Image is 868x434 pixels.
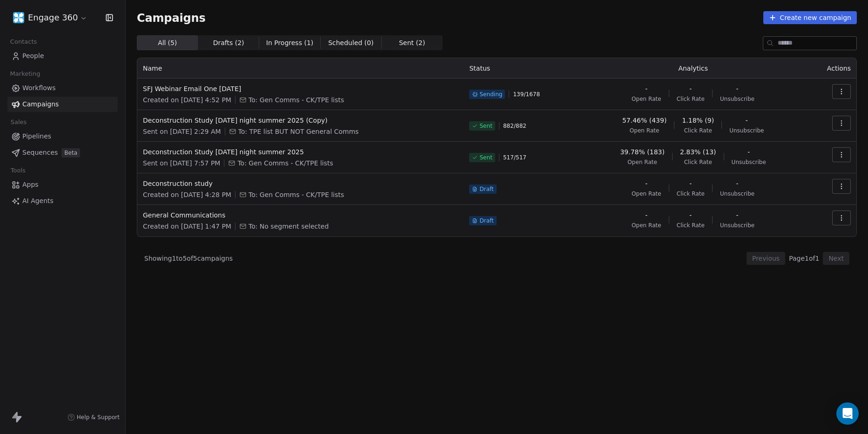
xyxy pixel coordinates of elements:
[747,147,750,157] span: -
[11,10,89,26] button: Engage 360
[13,12,24,23] img: Engage%20360%20Logo_427x427_Final@1x%20copy.png
[622,116,666,125] span: 57.46% (439)
[720,190,754,197] span: Unsubscribe
[620,147,664,157] span: 39.78% (183)
[645,210,647,220] span: -
[689,179,692,188] span: -
[143,84,458,93] span: SFJ Webinar Email One [DATE]
[143,95,231,105] span: Created on [DATE] 4:52 PM
[22,132,51,141] span: Pipelines
[61,148,80,158] span: Beta
[7,48,118,64] a: People
[645,84,647,93] span: -
[144,254,233,263] span: Showing 1 to 5 of 5 campaigns
[503,122,526,130] span: 882 / 882
[137,11,206,24] span: Campaigns
[137,58,464,79] th: Name
[747,252,785,265] button: Previous
[677,222,705,229] span: Click Rate
[677,95,705,103] span: Click Rate
[789,254,819,263] span: Page 1 of 1
[632,222,661,229] span: Open Rate
[720,222,754,229] span: Unsubscribe
[732,158,766,166] span: Unsubscribe
[7,177,118,192] a: Apps
[479,185,493,193] span: Draft
[680,147,716,157] span: 2.83% (13)
[746,116,748,125] span: -
[399,38,425,48] span: Sent ( 2 )
[213,38,244,48] span: Drafts ( 2 )
[823,252,849,265] button: Next
[143,158,220,168] span: Sent on [DATE] 7:57 PM
[684,158,712,166] span: Click Rate
[143,127,221,136] span: Sent on [DATE] 2:29 AM
[249,190,344,199] span: To: Gen Comms - CK/TPE lists
[7,80,118,96] a: Workflows
[479,217,493,224] span: Draft
[143,147,458,157] span: Deconstruction Study [DATE] night summer 2025
[237,158,333,168] span: To: Gen Comms - CK/TPE lists
[632,95,661,103] span: Open Rate
[249,222,329,231] span: To: No segment selected
[645,179,647,188] span: -
[143,222,231,231] span: Created on [DATE] 1:47 PM
[22,180,39,190] span: Apps
[22,196,54,206] span: AI Agents
[7,97,118,112] a: Campaigns
[143,179,458,188] span: Deconstruction study
[249,95,344,105] span: To: Gen Comms - CK/TPE lists
[682,116,714,125] span: 1.18% (9)
[266,38,314,48] span: In Progress ( 1 )
[689,84,692,93] span: -
[479,122,492,130] span: Sent
[67,414,120,421] a: Help & Support
[6,67,44,81] span: Marketing
[22,83,56,93] span: Workflows
[580,58,806,79] th: Analytics
[7,115,31,129] span: Sales
[22,148,58,158] span: Sequences
[479,91,502,98] span: Sending
[6,35,41,49] span: Contacts
[736,84,739,93] span: -
[22,51,44,61] span: People
[479,154,492,161] span: Sent
[143,190,231,199] span: Created on [DATE] 4:28 PM
[677,190,705,197] span: Click Rate
[630,127,659,134] span: Open Rate
[22,99,59,109] span: Campaigns
[627,158,657,166] span: Open Rate
[736,210,739,220] span: -
[684,127,712,134] span: Click Rate
[238,127,359,136] span: To: TPE list BUT NOT General Comms
[836,402,859,425] div: Open Intercom Messenger
[763,11,857,24] button: Create new campaign
[7,129,118,144] a: Pipelines
[28,12,78,24] span: Engage 360
[328,38,374,48] span: Scheduled ( 0 )
[503,154,526,161] span: 517 / 517
[513,91,540,98] span: 139 / 1678
[143,210,458,220] span: General Communications
[7,193,118,209] a: AI Agents
[720,95,754,103] span: Unsubscribe
[143,116,458,125] span: Deconstruction Study [DATE] night summer 2025 (Copy)
[7,164,29,178] span: Tools
[464,58,580,79] th: Status
[806,58,856,79] th: Actions
[7,145,118,160] a: SequencesBeta
[736,179,739,188] span: -
[729,127,764,134] span: Unsubscribe
[77,414,120,421] span: Help & Support
[689,210,692,220] span: -
[632,190,661,197] span: Open Rate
